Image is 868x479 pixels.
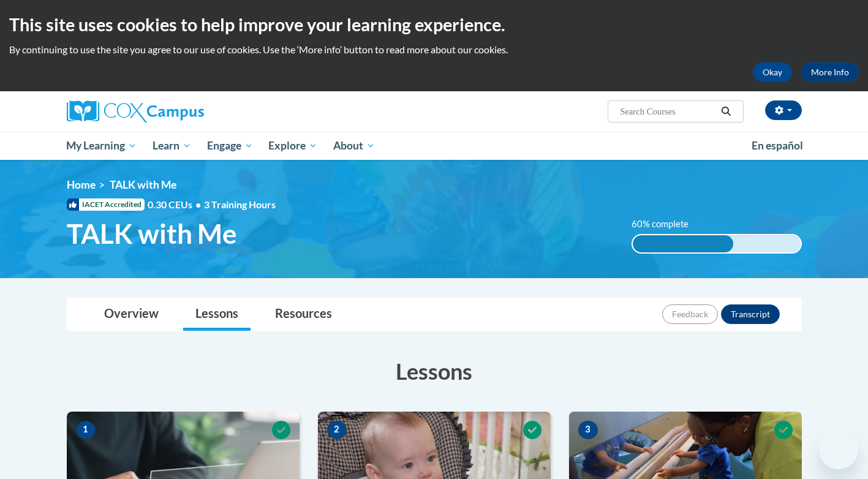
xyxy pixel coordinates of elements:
[195,198,201,210] span: •
[333,138,375,153] span: About
[145,132,199,160] a: Learn
[632,217,702,231] label: 60% complete
[263,298,344,331] a: Resources
[260,132,325,160] a: Explore
[207,138,253,153] span: Engage
[619,104,717,119] input: Search Courses
[662,304,718,324] button: Feedback
[153,138,191,153] span: Learn
[67,100,204,123] img: Cox Campus
[268,138,317,153] span: Explore
[67,178,96,191] a: Home
[9,12,859,37] h2: This site uses cookies to help improve your learning experience.
[717,104,735,119] button: Search
[67,198,145,211] span: IACET Accredited
[801,62,859,82] a: More Info
[578,421,598,439] span: 3
[752,139,803,152] span: En español
[110,178,176,191] span: TALK with Me
[325,132,383,160] a: About
[721,304,780,324] button: Transcript
[67,217,237,250] span: TALK with Me
[48,132,820,160] div: Main menu
[92,298,171,331] a: Overview
[67,100,300,123] a: Cox Campus
[765,100,802,120] button: Account Settings
[819,430,858,469] iframe: Button to launch messaging window
[67,356,802,387] h3: Lessons
[9,43,859,56] p: By continuing to use the site you agree to our use of cookies. Use the ‘More info’ button to read...
[327,421,347,439] span: 2
[744,133,811,159] a: En español
[183,298,251,331] a: Lessons
[753,62,792,82] button: Okay
[633,235,733,252] div: 60% complete
[59,132,145,160] a: My Learning
[66,138,137,153] span: My Learning
[204,198,276,210] span: 3 Training Hours
[199,132,261,160] a: Engage
[148,198,204,211] span: 0.30 CEUs
[76,421,96,439] span: 1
